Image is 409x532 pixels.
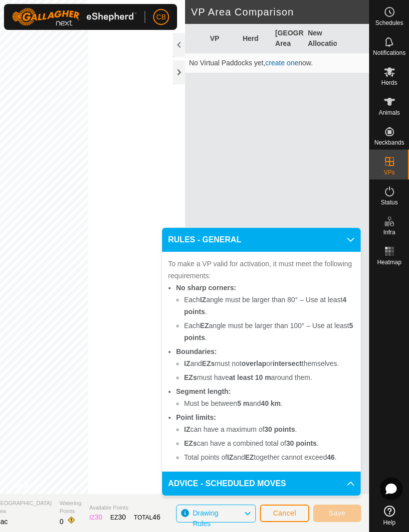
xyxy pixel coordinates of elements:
[381,199,398,205] span: Status
[184,425,190,433] b: IZ
[313,505,361,522] button: Save
[193,509,218,528] span: Drawing Rules
[60,518,64,526] span: 0
[89,504,160,512] span: Available Points
[375,20,403,26] span: Schedules
[327,453,335,461] b: 46
[191,6,369,18] h2: VP Area Comparison
[272,359,301,367] b: intersect
[184,423,355,435] li: can have a maximum of .
[184,373,197,381] b: EZs
[176,387,231,395] b: Segment length:
[184,439,197,447] b: EZs
[184,296,347,316] b: 4 points
[383,520,396,526] span: Help
[176,284,236,292] b: No sharp corners:
[184,294,355,318] li: Each angle must be larger than 80° – Use at least .
[162,472,361,496] p-accordion-header: ADVICE - SCHEDULED MOVES
[206,24,238,53] th: VP
[373,50,406,56] span: Notifications
[12,8,137,26] img: Gallagher Logo
[168,234,241,246] span: RULES - GENERAL
[110,512,126,523] div: EZ
[134,512,160,523] div: TOTAL
[370,502,409,530] a: Help
[162,228,361,252] p-accordion-header: RULES - GENERAL
[89,512,102,523] div: IZ
[184,451,355,463] li: Total points of and together cannot exceed .
[245,453,254,461] b: EZ
[118,513,126,521] span: 30
[374,140,404,146] span: Neckbands
[229,373,271,381] b: at least 10 m
[153,513,161,521] span: 46
[264,425,295,433] b: 30 points
[184,359,190,367] b: IZ
[381,80,397,86] span: Herds
[184,397,355,409] li: Must be between and .
[95,513,103,521] span: 30
[176,413,216,421] b: Point limits:
[304,24,336,53] th: New Allocation
[329,509,346,517] span: Save
[237,399,249,407] b: 5 m
[241,359,266,367] b: overlap
[238,24,271,53] th: Herd
[200,296,206,304] b: IZ
[185,53,369,73] td: No Virtual Paddocks yet, now.
[184,320,355,344] li: Each angle must be larger than 100° – Use at least .
[377,259,402,265] span: Heatmap
[260,505,309,522] button: Cancel
[60,499,82,516] span: Watering Points
[184,357,355,369] li: and must not or themselves.
[184,437,355,449] li: can have a combined total of .
[168,478,286,490] span: ADVICE - SCHEDULED MOVES
[184,371,355,383] li: must have around them.
[227,453,233,461] b: IZ
[202,359,215,367] b: EZs
[261,399,281,407] b: 40 km
[384,170,395,176] span: VPs
[184,322,353,342] b: 5 points
[168,260,352,280] span: To make a VP valid for activation, it must meet the following requirements:
[383,229,395,235] span: Infra
[271,24,304,53] th: [GEOGRAPHIC_DATA] Area
[12,481,41,490] a: Contact Us
[273,509,296,517] span: Cancel
[176,348,217,355] b: Boundaries:
[156,12,166,22] span: CB
[265,59,298,67] a: create one
[200,322,209,330] b: EZ
[162,252,361,471] p-accordion-content: RULES - GENERAL
[379,110,400,116] span: Animals
[286,439,317,447] b: 30 points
